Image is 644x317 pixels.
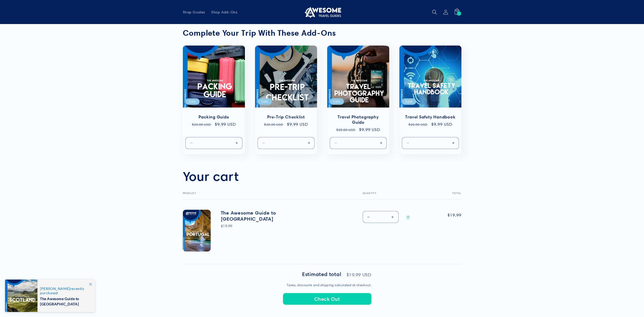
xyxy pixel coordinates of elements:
[350,192,431,200] th: Quantity
[404,114,456,120] a: Travel Safety Handbook
[206,137,222,149] input: Quantity for Default Title
[208,7,240,17] a: Shop Add-Ons
[221,223,297,229] div: $19.99
[441,212,461,218] span: $19.99
[350,137,366,149] input: Quantity for Default Title
[458,11,460,16] span: 1
[40,286,90,295] span: recently purchased
[346,272,372,277] p: $19.99 USD
[183,28,336,38] strong: Complete Your Trip With These Add-Ons
[211,10,237,14] span: Shop Add-Ons
[374,211,387,223] input: Quantity for The Awesome Guide to Portugal
[183,168,239,184] h1: Your cart
[183,10,205,14] span: Shop Guides
[40,295,90,307] span: The Awesome Guide to [GEOGRAPHIC_DATA]
[301,4,343,20] a: Awesome Travel Guides
[283,283,372,288] small: Taxes, discounts and shipping calculated at checkout.
[422,137,439,149] input: Quantity for Default Title
[183,192,350,200] th: Product
[180,7,208,17] a: Shop Guides
[429,7,440,18] summary: Search
[260,114,312,120] a: Pre-Trip Checklist
[283,293,372,305] button: Check Out
[404,211,413,224] a: Remove The Awesome Guide to Portugal
[303,6,341,18] img: Awesome Travel Guides
[221,210,297,222] a: The Awesome Guide to [GEOGRAPHIC_DATA]
[278,137,294,149] input: Quantity for Default Title
[40,286,70,291] span: [PERSON_NAME]
[332,114,384,125] a: Travel Photography Guide
[183,46,461,154] ul: Slider
[431,192,461,200] th: Total
[302,272,341,277] h2: Estimated total
[188,114,240,120] a: Packing Guide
